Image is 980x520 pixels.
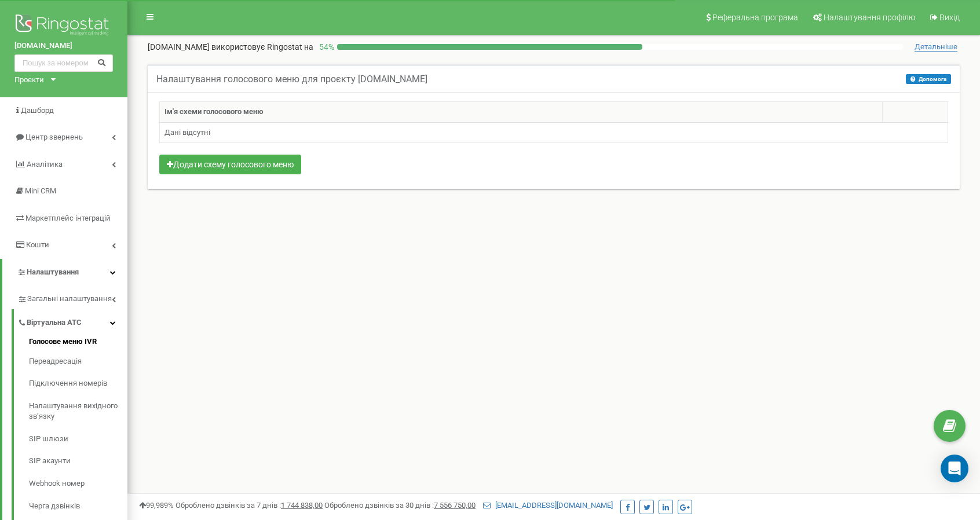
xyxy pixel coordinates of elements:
a: Голосове меню IVR [29,336,127,350]
p: 54 % [313,41,337,53]
u: 7 556 750,00 [434,501,476,510]
span: Віртуальна АТС [27,317,82,328]
span: Оброблено дзвінків за 7 днів : [175,501,323,510]
th: Ім'я схеми голосового меню [160,102,883,123]
a: SIP акаунти [29,450,127,473]
a: Налаштування вихідного зв’язку [29,395,127,428]
span: Центр звернень [25,133,83,141]
span: Детальніше [915,42,957,52]
a: Віртуальна АТС [17,309,127,333]
span: Налаштування [27,268,79,276]
span: Вихід [939,13,960,22]
a: Загальні налаштування [17,285,127,309]
a: Підключення номерів [29,372,127,395]
span: Оброблено дзвінків за 30 днів : [324,501,476,510]
a: SIP шлюзи [29,428,127,451]
span: 99,989% [139,501,174,510]
a: Webhook номер [29,473,127,495]
span: Mini CRM [25,186,56,195]
span: Налаштування профілю [824,13,915,22]
button: Допомога [906,74,951,84]
u: 1 744 838,00 [281,501,323,510]
span: Кошти [26,240,49,249]
span: Маркетплейс інтеграцій [25,214,111,222]
a: Налаштування [2,259,127,286]
span: Дашборд [21,106,54,115]
h5: Налаштування голосового меню для проєкту [DOMAIN_NAME] [156,74,427,85]
a: Переадресація [29,350,127,373]
span: Загальні налаштування [27,294,112,305]
input: Пошук за номером [14,54,113,72]
span: Реферальна програма [712,13,798,22]
div: Проєкти [14,75,44,86]
td: Дані відсутні [160,122,948,143]
img: Ringostat logo [14,12,113,41]
a: [DOMAIN_NAME] [14,41,113,52]
div: Open Intercom Messenger [941,455,968,482]
p: [DOMAIN_NAME] [148,41,313,53]
span: використовує Ringostat на [211,42,313,52]
a: Черга дзвінків [29,495,127,518]
a: [EMAIL_ADDRESS][DOMAIN_NAME] [483,501,613,510]
button: Додати схему голосового меню [159,155,301,174]
span: Аналiтика [27,160,63,169]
